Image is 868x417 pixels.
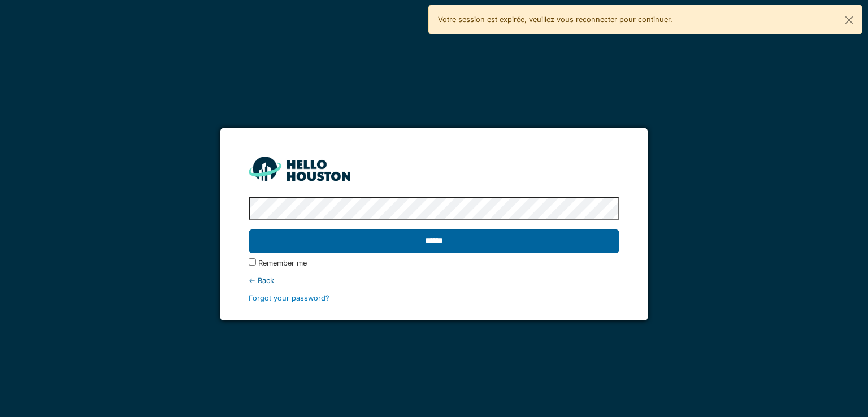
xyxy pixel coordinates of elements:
button: Close [836,5,862,35]
div: Votre session est expirée, veuillez vous reconnecter pour continuer. [428,5,862,34]
img: HH_line-BYnF2_Hg.png [249,157,350,181]
label: Remember me [258,258,307,268]
a: Forgot your password? [249,294,329,302]
div: ← Back [249,275,619,286]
